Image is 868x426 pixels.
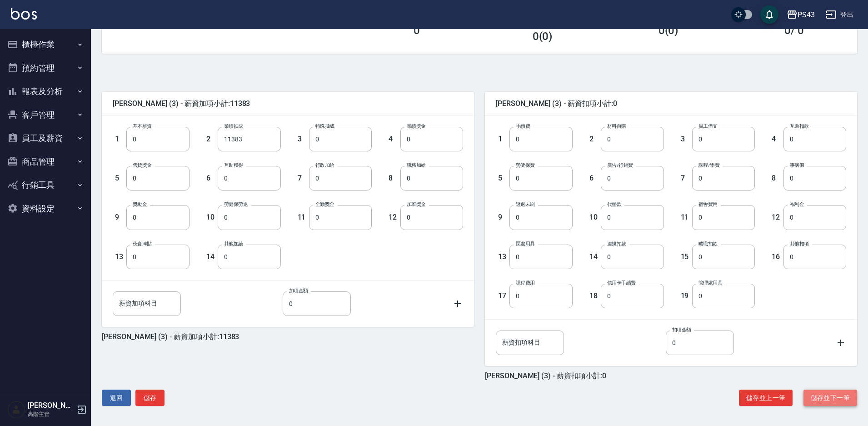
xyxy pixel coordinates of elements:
[658,24,678,37] h3: 0(0)
[607,241,626,247] label: 違規扣款
[389,174,398,183] h5: 8
[4,103,87,127] button: 客戶管理
[224,201,248,208] label: 勞健保勞退
[498,174,507,183] h5: 5
[485,371,606,380] h5: [PERSON_NAME] (3) - 薪資扣項小計:0
[224,162,243,169] label: 互助獲得
[607,280,636,286] label: 信用卡手續費
[589,252,599,261] h5: 14
[315,201,334,208] label: 全勤獎金
[4,197,87,221] button: 資料設定
[589,291,599,301] h5: 18
[681,135,690,144] h5: 3
[115,252,124,261] h5: 13
[289,287,308,294] label: 加項金額
[115,174,124,183] h5: 5
[803,390,857,406] button: 儲存並下一筆
[698,123,718,130] label: 員工借支
[516,201,535,208] label: 遲退未刷
[498,252,507,261] h5: 13
[516,123,530,130] label: 手續費
[407,201,426,208] label: 加班獎金
[772,213,781,222] h5: 12
[772,252,781,261] h5: 16
[783,5,818,24] button: PS43
[133,241,152,247] label: 伙食津貼
[698,280,722,286] label: 管理處用具
[224,241,243,247] label: 其他加給
[7,401,25,419] img: Person
[790,123,809,130] label: 互助扣款
[115,213,124,222] h5: 9
[498,213,507,222] h5: 9
[224,123,243,130] label: 業績抽成
[206,135,215,144] h5: 2
[760,5,778,24] button: save
[681,291,690,301] h5: 19
[589,135,599,144] h5: 2
[206,174,215,183] h5: 6
[698,162,719,169] label: 課程/學費
[790,201,804,208] label: 福利金
[798,9,815,20] div: PS43
[4,150,87,174] button: 商品管理
[607,162,633,169] label: 廣告/行銷費
[784,24,804,37] h3: 0 / 0
[516,280,535,286] label: 課程費用
[298,174,307,183] h5: 7
[414,24,420,37] h3: 0
[407,123,426,130] label: 業績獎金
[206,252,215,261] h5: 14
[389,213,398,222] h5: 12
[28,401,74,410] h5: [PERSON_NAME]
[4,56,87,80] button: 預約管理
[135,390,165,406] button: 儲存
[681,174,690,183] h5: 7
[102,332,239,341] h5: [PERSON_NAME] (3) - 薪資加項小計:11383
[698,241,718,247] label: 曠職扣款
[681,252,690,261] h5: 15
[498,291,507,301] h5: 17
[790,162,804,169] label: 事病假
[589,213,599,222] h5: 10
[102,390,131,406] button: 返回
[298,213,307,222] h5: 11
[589,174,599,183] h5: 6
[516,162,535,169] label: 勞健保費
[206,213,215,222] h5: 10
[498,135,507,144] h5: 1
[11,8,37,20] img: Logo
[672,326,691,333] label: 扣項金額
[4,126,87,150] button: 員工及薪資
[790,241,809,247] label: 其他扣項
[315,123,334,130] label: 特殊抽成
[315,162,334,169] label: 行政加給
[389,135,398,144] h5: 4
[822,6,857,23] button: 登出
[772,174,781,183] h5: 8
[4,80,87,103] button: 報表及分析
[133,201,147,208] label: 獎勵金
[113,99,463,108] span: [PERSON_NAME] (3) - 薪資加項小計:11383
[516,241,535,247] label: 區處用具
[681,213,690,222] h5: 11
[115,135,124,144] h5: 1
[607,201,621,208] label: 代墊款
[298,135,307,144] h5: 3
[133,162,152,169] label: 售貨獎金
[28,410,74,418] p: 高階主管
[4,173,87,197] button: 行銷工具
[698,201,718,208] label: 宿舍費用
[133,123,152,130] label: 基本薪資
[739,390,793,406] button: 儲存並上一筆
[496,99,846,108] span: [PERSON_NAME] (3) - 薪資扣項小計:0
[407,162,426,169] label: 職務加給
[533,30,553,43] h3: 0(0)
[4,33,87,56] button: 櫃檯作業
[607,123,626,130] label: 材料自購
[772,135,781,144] h5: 4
